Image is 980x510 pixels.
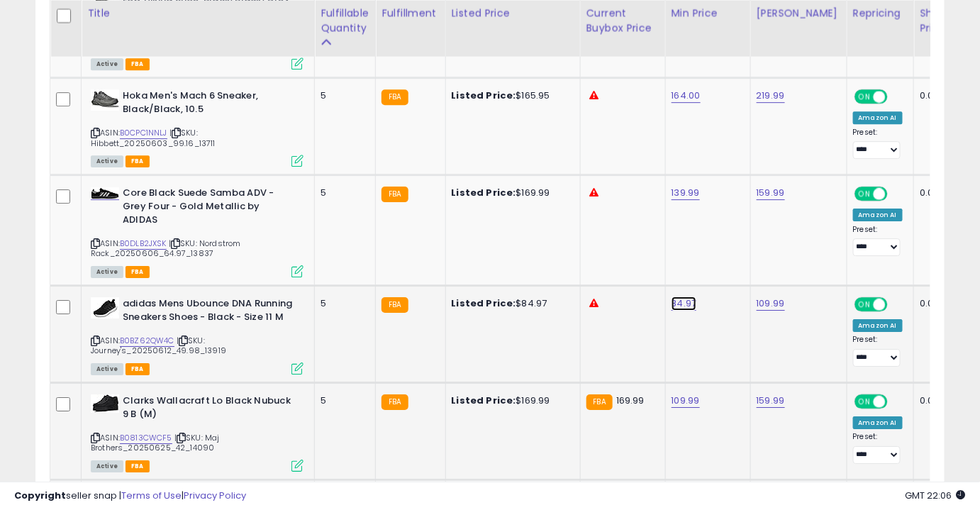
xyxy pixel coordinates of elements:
img: 31ns0MQP4wL._SL40_.jpg [91,297,119,318]
span: | SKU: Journey's_20250612_49.98_13919 [91,335,226,356]
div: Amazon AI [853,209,903,221]
div: ASIN: [91,297,304,373]
a: B0813CWCF5 [120,432,172,444]
span: | SKU: Maj Brothers_20250625_42_14090 [91,432,220,453]
div: Amazon AI [853,111,903,124]
div: Amazon AI [853,416,903,429]
div: 0.00 [920,89,943,102]
div: 5 [321,89,364,102]
a: B0BZ62QW4C [120,335,174,347]
div: Preset: [853,128,903,160]
span: 2025-09-7 22:06 GMT [906,489,966,502]
span: FBA [126,155,150,167]
img: 41VqGdof9wL._SL40_.jpg [91,89,119,111]
div: Amazon AI [853,319,903,332]
div: Preset: [853,225,903,257]
a: 164.00 [672,89,701,103]
b: Clarks Wallacraft Lo Black Nubuck 9 B (M) [123,394,295,424]
a: 219.99 [757,89,785,103]
div: Current Buybox Price [586,6,659,35]
div: Preset: [853,335,903,367]
div: $169.99 [452,394,569,407]
span: ON [856,188,874,200]
span: OFF [885,299,908,311]
img: 316bius8UyL._SL40_.jpg [91,394,119,413]
span: | SKU: Nordstrom Rack_20250606_64.97_13837 [91,238,241,259]
small: FBA [382,297,408,313]
span: FBA [126,266,150,278]
div: ASIN: [91,187,304,276]
span: ON [856,396,874,408]
div: Title [87,6,308,21]
div: Repricing [853,6,908,21]
span: OFF [885,188,908,200]
a: 159.99 [757,394,785,408]
small: FBA [586,394,613,410]
small: FBA [382,187,408,202]
div: ASIN: [91,89,304,165]
small: FBA [382,89,408,105]
b: adidas Mens Ubounce DNA Running Sneakers Shoes - Black - Size 11 M [123,297,295,327]
span: FBA [126,58,150,70]
div: 0.00 [920,394,943,407]
span: All listings currently available for purchase on Amazon [91,266,123,278]
b: Listed Price: [452,89,516,102]
div: Ship Price [920,6,948,35]
a: 84.97 [672,296,697,311]
div: 0.00 [920,187,943,199]
span: All listings currently available for purchase on Amazon [91,363,123,375]
span: FBA [126,460,150,472]
div: seller snap | | [14,489,246,503]
strong: Copyright [14,489,66,502]
div: ASIN: [91,394,304,470]
div: Fulfillment [382,6,439,21]
a: 159.99 [757,186,785,200]
div: $165.95 [452,89,569,102]
div: $169.99 [452,187,569,199]
a: 109.99 [672,394,700,408]
div: 5 [321,187,364,199]
a: B0CPC1NNLJ [120,127,167,139]
img: 31yV3iQos2L._SL40_.jpg [91,187,119,199]
div: Preset: [853,432,903,464]
span: All listings currently available for purchase on Amazon [91,460,123,472]
a: B0DLB2JXSK [120,238,167,250]
span: | SKU: Hibbett_20250603_99.16_13711 [91,127,216,148]
span: FBA [126,363,150,375]
a: 139.99 [672,186,700,200]
div: [PERSON_NAME] [757,6,841,21]
div: Listed Price [452,6,574,21]
b: Listed Price: [452,186,516,199]
span: OFF [885,396,908,408]
span: 169.99 [616,394,645,407]
b: Core Black Suede Samba ADV - Grey Four - Gold Metallic by ADIDAS [123,187,295,230]
div: 5 [321,394,364,407]
a: Privacy Policy [184,489,246,502]
a: 109.99 [757,296,785,311]
b: Listed Price: [452,296,516,310]
span: All listings currently available for purchase on Amazon [91,155,123,167]
b: Listed Price: [452,394,516,407]
div: 0.00 [920,297,943,310]
small: FBA [382,394,408,410]
b: Hoka Men's Mach 6 Sneaker, Black/Black, 10.5 [123,89,295,119]
div: Fulfillable Quantity [321,6,369,35]
div: Min Price [672,6,745,21]
a: Terms of Use [121,489,182,502]
div: $84.97 [452,297,569,310]
span: ON [856,299,874,311]
span: ON [856,91,874,103]
div: 5 [321,297,364,310]
span: OFF [885,91,908,103]
span: All listings currently available for purchase on Amazon [91,58,123,70]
